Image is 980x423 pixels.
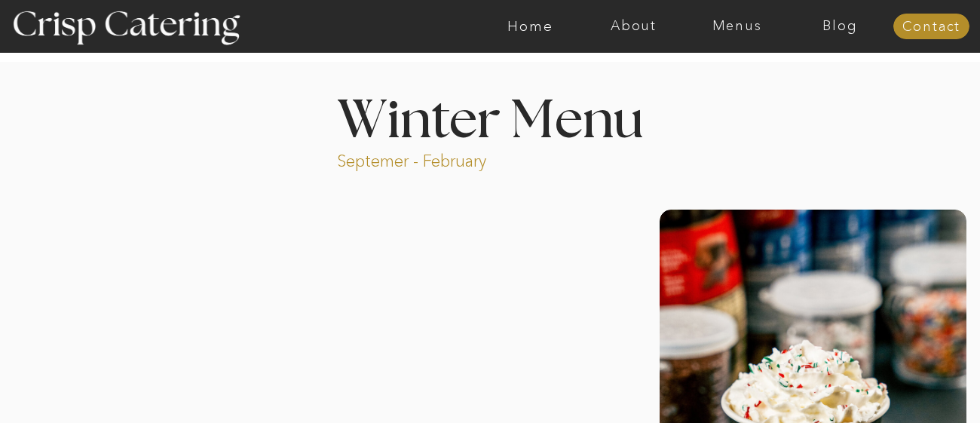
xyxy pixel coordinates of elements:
[893,20,969,35] a: Contact
[789,19,892,34] a: Blog
[280,95,700,139] h1: Winter Menu
[337,150,544,167] p: Septemer - February
[479,19,582,34] a: Home
[582,19,685,34] a: About
[685,19,789,34] a: Menus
